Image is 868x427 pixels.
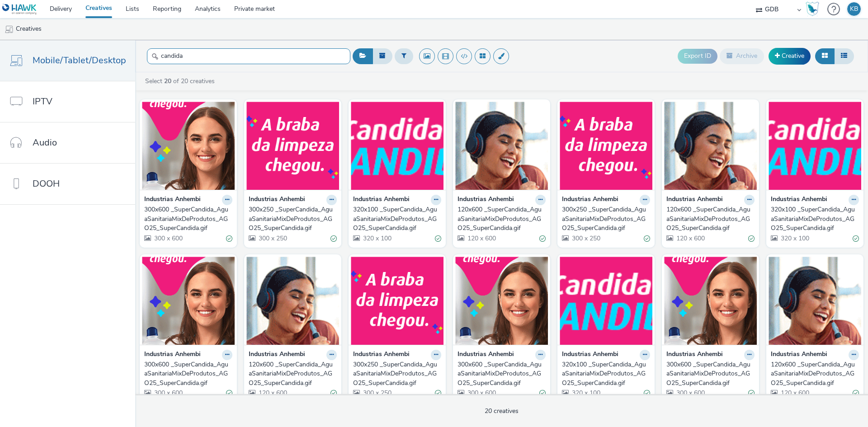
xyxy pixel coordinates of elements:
[467,389,496,397] span: 300 x 600
[571,234,600,243] span: 300 x 250
[780,389,809,397] span: 120 x 600
[435,234,441,243] div: Valid
[144,77,218,85] a: Select of 20 creatives
[5,25,14,34] img: mobile
[664,257,757,345] img: 300x600 _SuperCandida_AguaSanitariaMixDeProdutos_AGO25_SuperCandida.gif visual
[362,389,392,397] span: 300 x 250
[147,48,350,64] input: Search...
[850,2,858,16] div: KB
[249,360,337,388] a: 120x600 _SuperCandida_AguaSanitariaMixDeProdutos_AGO25_SuperCandida.gif
[666,205,755,233] a: 120x600 _SuperCandida_AguaSanitariaMixDeProdutos_AGO25_SuperCandida.gif
[353,195,410,205] strong: Industrias Anhembi
[455,257,548,345] img: 300x600 _SuperCandida_AguaSanitariaMixDeProdutos_AGO25_SuperCandida.gif visual
[485,407,519,415] span: 20 creatives
[144,360,229,388] div: 300x600 _SuperCandida_AguaSanitariaMixDeProdutos_AGO25_SuperCandida.gif
[2,4,37,15] img: undefined Logo
[562,205,646,233] div: 300x250 _SuperCandida_AguaSanitariaMixDeProdutos_AGO25_SuperCandida.gif
[467,234,496,243] span: 120 x 600
[562,360,646,388] div: 320x100 _SuperCandida_AguaSanitariaMixDeProdutos_AGO25_SuperCandida.gif
[246,257,339,345] img: 120x600 _SuperCandida_AguaSanitariaMixDeProdutos_AGO25_SuperCandida.gif visual
[353,350,410,360] strong: Industrias Anhembi
[33,95,52,108] span: IPTV
[771,350,827,360] strong: Industrias Anhembi
[666,360,755,388] a: 300x600 _SuperCandida_AguaSanitariaMixDeProdutos_AGO25_SuperCandida.gif
[249,360,333,388] div: 120x600 _SuperCandida_AguaSanitariaMixDeProdutos_AGO25_SuperCandida.gif
[815,48,835,64] button: Grid
[562,360,650,388] a: 320x100 _SuperCandida_AguaSanitariaMixDeProdutos_AGO25_SuperCandida.gif
[562,350,618,360] strong: Industrias Anhembi
[153,234,183,243] span: 300 x 600
[258,234,287,243] span: 300 x 250
[249,205,337,233] a: 300x250 _SuperCandida_AguaSanitariaMixDeProdutos_AGO25_SuperCandida.gif
[330,389,337,398] div: Valid
[748,234,755,243] div: Valid
[458,360,542,388] div: 300x600 _SuperCandida_AguaSanitariaMixDeProdutos_AGO25_SuperCandida.gif
[562,195,618,205] strong: Industrias Anhembi
[33,54,126,67] span: Mobile/Tablet/Desktop
[153,389,183,397] span: 300 x 600
[644,234,650,243] div: Valid
[806,2,823,16] a: Hawk Academy
[142,257,235,345] img: 300x600 _SuperCandida_AguaSanitariaMixDeProdutos_AGO25_SuperCandida.gif visual
[666,350,723,360] strong: Industrias Anhembi
[226,234,232,243] div: Valid
[246,102,339,190] img: 300x250 _SuperCandida_AguaSanitariaMixDeProdutos_AGO25_SuperCandida.gif visual
[353,360,441,388] a: 300x250 _SuperCandida_AguaSanitariaMixDeProdutos_AGO25_SuperCandida.gif
[571,389,600,397] span: 320 x 100
[362,234,392,243] span: 320 x 100
[435,389,441,398] div: Valid
[458,195,514,205] strong: Industrias Anhembi
[144,205,232,233] a: 300x600 _SuperCandida_AguaSanitariaMixDeProdutos_AGO25_SuperCandida.gif
[353,360,438,388] div: 300x250 _SuperCandida_AguaSanitariaMixDeProdutos_AGO25_SuperCandida.gif
[560,102,652,190] img: 300x250 _SuperCandida_AguaSanitariaMixDeProdutos_AGO25_SuperCandida.gif visual
[144,360,232,388] a: 300x600 _SuperCandida_AguaSanitariaMixDeProdutos_AGO25_SuperCandida.gif
[666,205,751,233] div: 120x600 _SuperCandida_AguaSanitariaMixDeProdutos_AGO25_SuperCandida.gif
[664,102,757,190] img: 120x600 _SuperCandida_AguaSanitariaMixDeProdutos_AGO25_SuperCandida.gif visual
[720,48,764,64] button: Archive
[806,2,819,16] img: Hawk Academy
[353,205,441,233] a: 320x100 _SuperCandida_AguaSanitariaMixDeProdutos_AGO25_SuperCandida.gif
[769,102,861,190] img: 320x100 _SuperCandida_AguaSanitariaMixDeProdutos_AGO25_SuperCandida.gif visual
[562,205,650,233] a: 300x250 _SuperCandida_AguaSanitariaMixDeProdutos_AGO25_SuperCandida.gif
[330,234,337,243] div: Valid
[455,102,548,190] img: 120x600 _SuperCandida_AguaSanitariaMixDeProdutos_AGO25_SuperCandida.gif visual
[353,205,438,233] div: 320x100 _SuperCandida_AguaSanitariaMixDeProdutos_AGO25_SuperCandida.gif
[675,234,705,243] span: 120 x 600
[144,350,201,360] strong: Industrias Anhembi
[644,389,650,398] div: Valid
[164,77,171,85] strong: 20
[249,350,305,360] strong: Industrias Anhembi
[33,136,57,149] span: Audio
[458,360,546,388] a: 300x600 _SuperCandida_AguaSanitariaMixDeProdutos_AGO25_SuperCandida.gif
[769,48,811,64] a: Creative
[258,389,287,397] span: 120 x 600
[771,360,859,388] a: 120x600 _SuperCandida_AguaSanitariaMixDeProdutos_AGO25_SuperCandida.gif
[748,389,755,398] div: Valid
[771,195,827,205] strong: Industrias Anhembi
[539,389,546,398] div: Valid
[144,195,201,205] strong: Industrias Anhembi
[771,360,855,388] div: 120x600 _SuperCandida_AguaSanitariaMixDeProdutos_AGO25_SuperCandida.gif
[780,234,809,243] span: 320 x 100
[771,205,859,233] a: 320x100 _SuperCandida_AguaSanitariaMixDeProdutos_AGO25_SuperCandida.gif
[853,389,859,398] div: Valid
[33,177,60,190] span: DOOH
[678,49,717,63] button: Export ID
[675,389,705,397] span: 300 x 600
[458,350,514,360] strong: Industrias Anhembi
[458,205,542,233] div: 120x600 _SuperCandida_AguaSanitariaMixDeProdutos_AGO25_SuperCandida.gif
[226,389,232,398] div: Valid
[771,205,855,233] div: 320x100 _SuperCandida_AguaSanitariaMixDeProdutos_AGO25_SuperCandida.gif
[351,102,443,190] img: 320x100 _SuperCandida_AguaSanitariaMixDeProdutos_AGO25_SuperCandida.gif visual
[834,48,854,64] button: Table
[853,234,859,243] div: Valid
[142,102,235,190] img: 300x600 _SuperCandida_AguaSanitariaMixDeProdutos_AGO25_SuperCandida.gif visual
[539,234,546,243] div: Valid
[144,205,229,233] div: 300x600 _SuperCandida_AguaSanitariaMixDeProdutos_AGO25_SuperCandida.gif
[666,195,723,205] strong: Industrias Anhembi
[769,257,861,345] img: 120x600 _SuperCandida_AguaSanitariaMixDeProdutos_AGO25_SuperCandida.gif visual
[351,257,443,345] img: 300x250 _SuperCandida_AguaSanitariaMixDeProdutos_AGO25_SuperCandida.gif visual
[666,360,751,388] div: 300x600 _SuperCandida_AguaSanitariaMixDeProdutos_AGO25_SuperCandida.gif
[560,257,652,345] img: 320x100 _SuperCandida_AguaSanitariaMixDeProdutos_AGO25_SuperCandida.gif visual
